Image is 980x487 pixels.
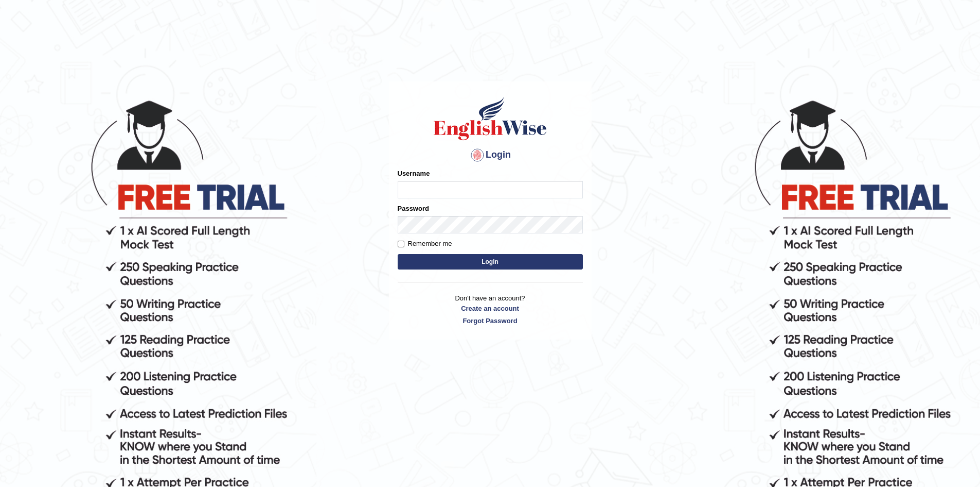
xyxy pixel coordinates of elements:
a: Create an account [398,304,583,313]
a: Forgot Password [398,316,583,326]
label: Remember me [398,239,452,249]
p: Don't have an account? [398,293,583,325]
input: Remember me [398,241,404,247]
h4: Login [398,147,583,163]
button: Login [398,254,583,270]
label: Password [398,204,429,213]
label: Username [398,169,430,178]
img: Logo of English Wise sign in for intelligent practice with AI [432,95,549,142]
